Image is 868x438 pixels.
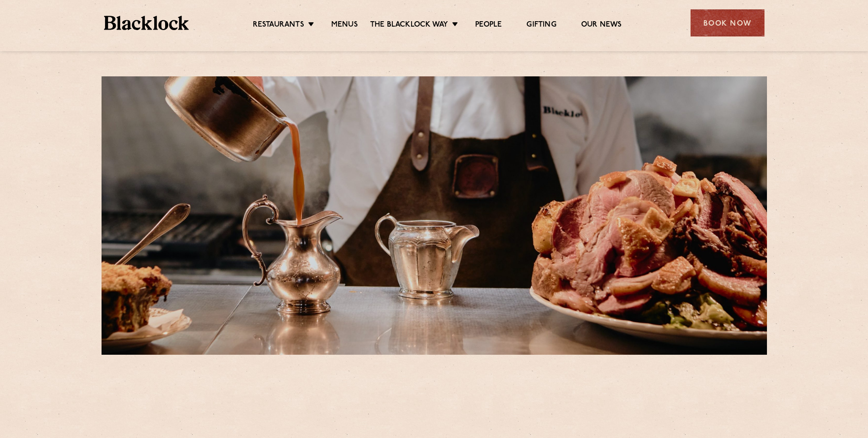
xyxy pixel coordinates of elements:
[253,20,304,31] a: Restaurants
[475,20,502,31] a: People
[526,20,556,31] a: Gifting
[331,20,358,31] a: Menus
[581,20,622,31] a: Our News
[104,16,189,30] img: BL_Textured_Logo-footer-cropped.svg
[691,9,764,36] div: Book Now
[370,20,448,31] a: The Blacklock Way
